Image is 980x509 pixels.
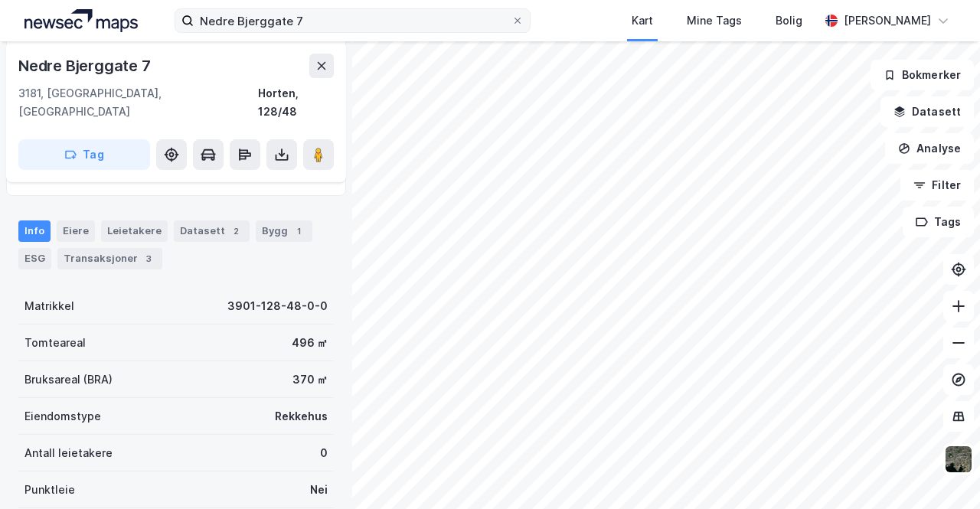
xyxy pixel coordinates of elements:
div: Bruksareal (BRA) [24,370,113,389]
button: Datasett [880,96,974,127]
div: Bolig [776,11,802,30]
div: Eiendomstype [24,407,101,426]
div: Bygg [256,220,312,242]
button: Tag [18,139,150,170]
div: 0 [320,444,328,462]
div: Leietakere [101,220,168,242]
div: Transaksjoner [57,248,162,269]
div: Mine Tags [687,11,742,30]
img: logo.a4113a55bc3d86da70a041830d287a7e.svg [24,9,138,32]
div: 3901-128-48-0-0 [227,297,328,315]
div: [PERSON_NAME] [844,11,931,30]
button: Bokmerker [871,60,974,90]
div: 1 [291,224,306,239]
input: Søk på adresse, matrikkel, gårdeiere, leietakere eller personer [194,9,511,32]
div: Eiere [57,220,95,242]
div: Antall leietakere [24,444,113,462]
div: 3181, [GEOGRAPHIC_DATA], [GEOGRAPHIC_DATA] [18,84,258,121]
div: Tomteareal [24,334,86,352]
div: 2 [228,224,243,239]
button: Tags [903,207,974,237]
div: Nei [310,481,328,499]
div: 3 [141,251,156,266]
div: Datasett [174,220,250,242]
div: 370 ㎡ [292,370,328,389]
div: Kart [632,11,653,30]
div: ESG [18,248,51,269]
div: Punktleie [24,481,75,499]
div: Rekkehus [275,407,328,426]
button: Filter [900,170,974,201]
iframe: Chat Widget [903,436,980,509]
div: Matrikkel [24,297,74,315]
div: Nedre Bjerggate 7 [18,54,154,78]
div: Info [18,220,51,242]
div: Horten, 128/48 [258,84,334,121]
button: Analyse [885,133,974,164]
div: 496 ㎡ [292,334,328,352]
